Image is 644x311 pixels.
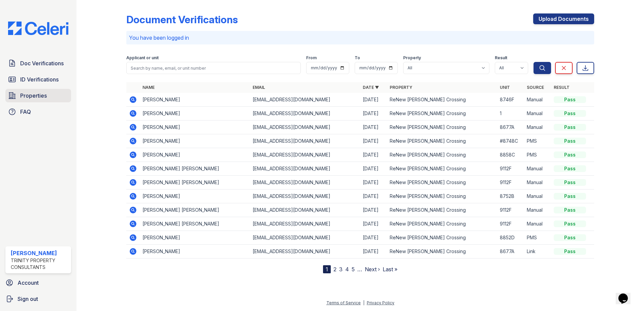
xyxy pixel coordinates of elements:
td: [DATE] [360,203,387,217]
td: [EMAIL_ADDRESS][DOMAIN_NAME] [250,120,360,134]
td: [PERSON_NAME] [140,231,250,245]
td: Manual [524,93,551,107]
span: … [357,265,362,273]
td: [DATE] [360,231,387,245]
div: Pass [554,151,586,158]
td: ReNew [PERSON_NAME] Crossing [387,176,497,189]
span: Sign out [18,295,38,303]
span: Doc Verifications [20,59,64,67]
a: Next › [365,266,380,273]
td: [PERSON_NAME] [PERSON_NAME] [140,176,250,189]
label: From [306,55,317,61]
div: Pass [554,248,586,255]
td: [EMAIL_ADDRESS][DOMAIN_NAME] [250,189,360,203]
td: [DATE] [360,217,387,231]
td: [PERSON_NAME] [140,134,250,148]
td: Link [524,245,551,258]
td: [EMAIL_ADDRESS][DOMAIN_NAME] [250,231,360,245]
td: Manual [524,162,551,176]
a: Sign out [3,292,74,306]
td: [PERSON_NAME] [PERSON_NAME] [140,203,250,217]
input: Search by name, email, or unit number [126,62,301,74]
a: Doc Verifications [5,57,71,70]
td: ReNew [PERSON_NAME] Crossing [387,162,497,176]
td: ReNew [PERSON_NAME] Crossing [387,217,497,231]
iframe: chat widget [616,284,637,304]
a: Email [253,85,265,90]
td: [DATE] [360,107,387,120]
a: Unit [500,85,510,90]
label: Result [495,55,507,61]
a: 5 [352,266,355,273]
img: CE_Logo_Blue-a8612792a0a2168367f1c8372b55b34899dd931a85d93a1a3d3e32e68fde9ad4.png [3,22,74,35]
td: 8858C [497,148,524,162]
div: Document Verifications [126,13,238,26]
a: ID Verifications [5,73,71,86]
a: Terms of Service [326,300,361,305]
a: Source [527,85,544,90]
label: Applicant or unit [126,55,159,61]
div: Pass [554,124,586,131]
a: 4 [345,266,349,273]
td: ReNew [PERSON_NAME] Crossing [387,148,497,162]
span: Account [18,279,39,287]
a: Result [554,85,570,90]
td: 9112F [497,203,524,217]
div: 1 [323,265,331,273]
td: Manual [524,189,551,203]
td: [PERSON_NAME] [PERSON_NAME] [140,162,250,176]
td: [PERSON_NAME] [140,148,250,162]
a: Date ▼ [363,85,379,90]
div: Pass [554,234,586,241]
div: Pass [554,165,586,172]
td: ReNew [PERSON_NAME] Crossing [387,189,497,203]
td: Manual [524,176,551,189]
a: Upload Documents [533,13,594,24]
td: [DATE] [360,189,387,203]
a: Properties [5,89,71,102]
a: Name [142,85,155,90]
label: Property [403,55,421,61]
td: PMS [524,148,551,162]
td: ReNew [PERSON_NAME] Crossing [387,93,497,107]
td: [DATE] [360,162,387,176]
a: FAQ [5,105,71,118]
td: ReNew [PERSON_NAME] Crossing [387,203,497,217]
td: [DATE] [360,148,387,162]
span: ID Verifications [20,75,59,83]
p: You have been logged in [129,34,591,42]
td: [DATE] [360,176,387,189]
div: Pass [554,138,586,144]
td: [DATE] [360,245,387,258]
td: 8746F [497,93,524,107]
td: ReNew [PERSON_NAME] Crossing [387,107,497,120]
span: Properties [20,92,47,100]
div: | [363,300,364,305]
td: 8752B [497,189,524,203]
td: [PERSON_NAME] [140,107,250,120]
td: PMS [524,134,551,148]
td: #8748C [497,134,524,148]
td: [DATE] [360,134,387,148]
label: To [355,55,360,61]
td: [DATE] [360,120,387,134]
td: ReNew [PERSON_NAME] Crossing [387,231,497,245]
td: 8677A [497,245,524,258]
td: Manual [524,120,551,134]
td: [EMAIL_ADDRESS][DOMAIN_NAME] [250,107,360,120]
div: Pass [554,96,586,103]
div: Pass [554,207,586,213]
div: Trinity Property Consultants [11,257,68,271]
div: Pass [554,110,586,117]
td: [EMAIL_ADDRESS][DOMAIN_NAME] [250,93,360,107]
td: 9112F [497,162,524,176]
td: [EMAIL_ADDRESS][DOMAIN_NAME] [250,148,360,162]
td: [PERSON_NAME] [PERSON_NAME] [140,217,250,231]
a: Last » [383,266,397,273]
td: [PERSON_NAME] [140,189,250,203]
td: [EMAIL_ADDRESS][DOMAIN_NAME] [250,203,360,217]
td: ReNew [PERSON_NAME] Crossing [387,120,497,134]
td: [EMAIL_ADDRESS][DOMAIN_NAME] [250,217,360,231]
td: [PERSON_NAME] [140,120,250,134]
